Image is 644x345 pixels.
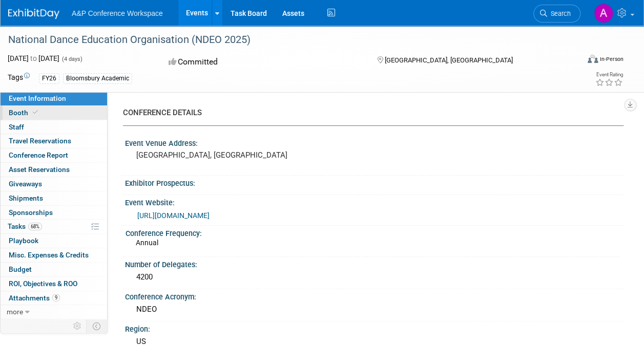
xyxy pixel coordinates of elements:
a: Misc. Expenses & Credits [1,248,107,262]
span: Booth [9,109,40,117]
span: Travel Reservations [9,137,71,145]
a: Asset Reservations [1,163,107,177]
a: Event Information [1,92,107,105]
div: FY26 [39,73,59,84]
span: Misc. Expenses & Credits [9,251,89,259]
span: Budget [9,265,32,273]
a: Tasks68% [1,220,107,233]
a: Playbook [1,234,107,248]
div: Conference Frequency: [126,226,619,239]
img: Format-Inperson.png [588,55,598,63]
span: Playbook [9,236,38,245]
span: Staff [9,123,24,131]
a: Attachments9 [1,291,107,305]
span: [GEOGRAPHIC_DATA], [GEOGRAPHIC_DATA] [385,56,513,64]
img: Anna Brewer [594,4,613,23]
span: Event Information [9,94,66,102]
i: Booth reservation complete [33,110,38,115]
a: Budget [1,263,107,276]
span: to [29,54,38,62]
span: [DATE] [DATE] [8,54,59,62]
a: Search [533,5,580,23]
span: Annual [136,239,158,247]
a: more [1,305,107,319]
div: Event Rating [595,72,623,77]
div: In-Person [599,55,624,63]
pre: [GEOGRAPHIC_DATA], [GEOGRAPHIC_DATA] [136,150,321,160]
div: Event Format [534,53,624,69]
div: 4200 [133,269,616,285]
a: Giveaways [1,177,107,191]
div: Event Website: [125,195,624,208]
div: Committed [165,53,361,71]
img: ExhibitDay [8,9,59,19]
div: National Dance Education Organisation (NDEO 2025) [5,31,571,49]
span: Search [547,10,571,17]
span: more [7,308,23,316]
div: Region: [125,321,624,334]
span: Giveaways [9,180,42,188]
span: A&P Conference Workspace [72,9,163,17]
span: 68% [28,223,42,230]
a: Shipments [1,191,107,205]
span: 9 [52,294,60,301]
div: Conference Acronym: [125,289,624,302]
div: Exhibitor Prospectus: [125,176,624,188]
a: Staff [1,120,107,134]
a: Travel Reservations [1,134,107,148]
td: Personalize Event Tab Strip [69,319,87,333]
span: ROI, Objectives & ROO [9,279,77,288]
div: CONFERENCE DETAILS [123,107,616,118]
a: [URL][DOMAIN_NAME] [137,211,210,220]
div: NDEO [133,301,616,317]
a: Conference Report [1,148,107,162]
span: Conference Report [9,151,68,159]
a: Sponsorships [1,206,107,220]
td: Toggle Event Tabs [87,319,108,333]
span: Tasks [8,222,42,230]
td: Tags [8,72,30,84]
a: ROI, Objectives & ROO [1,277,107,291]
span: Asset Reservations [9,165,70,174]
a: Booth [1,106,107,120]
span: Shipments [9,194,43,202]
span: Sponsorships [9,208,53,217]
div: Event Venue Address: [125,136,624,148]
span: (4 days) [61,56,82,62]
div: Number of Delegates: [125,257,624,270]
span: Attachments [9,294,60,302]
div: Bloomsbury Academic [63,73,132,84]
